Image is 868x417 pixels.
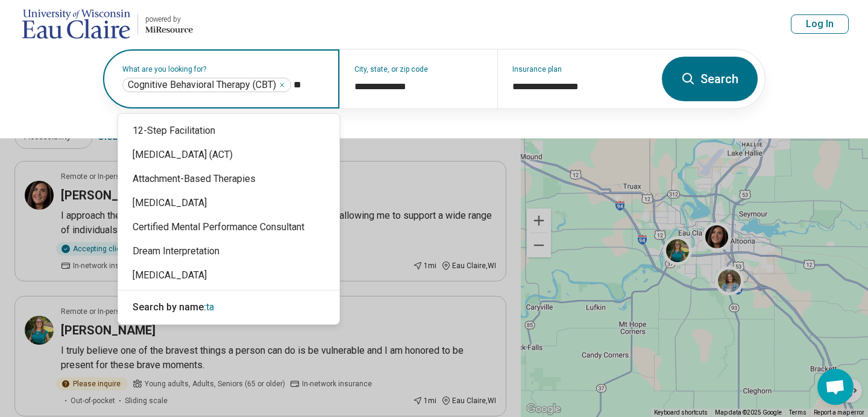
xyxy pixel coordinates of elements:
button: Log In [791,14,849,34]
div: Open chat [817,369,854,405]
div: Cognitive Behavioral Therapy (CBT) [122,78,291,92]
div: 12-Step Facilitation [118,119,339,143]
span: Search by name: [133,301,206,313]
span: ta [206,301,214,313]
div: [MEDICAL_DATA] (ACT) [118,143,339,167]
img: UW- Eau Claire [22,10,130,39]
div: Dream Interpretation [118,239,339,263]
div: powered by [145,14,193,25]
span: Cognitive Behavioral Therapy (CBT) [128,79,276,91]
label: What are you looking for? [122,66,325,73]
div: [MEDICAL_DATA] [118,191,339,215]
button: Search [662,57,758,101]
div: [MEDICAL_DATA] [118,263,339,287]
div: Suggestions [118,114,339,324]
div: Attachment-Based Therapies [118,167,339,191]
button: Cognitive Behavioral Therapy (CBT) [278,81,286,89]
div: Certified Mental Performance Consultant [118,215,339,239]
